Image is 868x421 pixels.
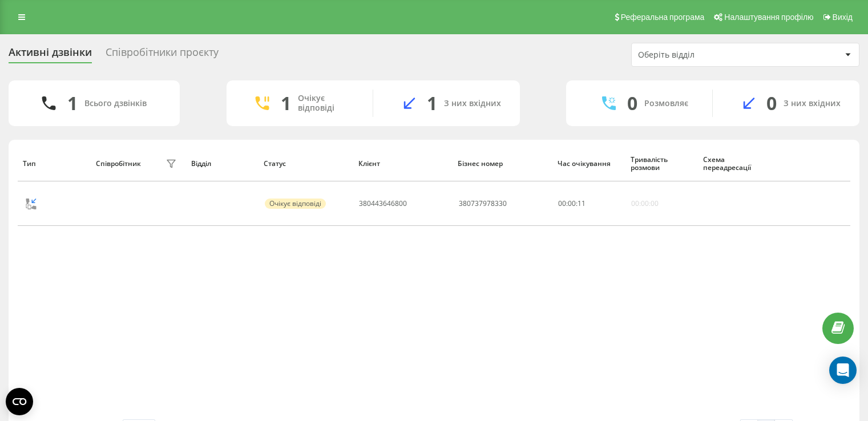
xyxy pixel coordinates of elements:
[96,160,141,168] div: Співробітник
[621,13,705,22] span: Реферальна програма
[833,13,853,22] span: Вихід
[281,92,291,114] div: 1
[106,46,219,64] div: Співробітники проєкту
[459,200,507,208] div: 380737978330
[568,199,576,208] span: 00
[358,160,447,168] div: Клієнт
[427,92,437,114] div: 1
[298,94,356,113] div: Очікує відповіді
[191,160,253,168] div: Відділ
[784,99,841,108] div: З них вхідних
[829,357,857,384] div: Open Intercom Messenger
[631,200,659,208] div: 00:00:00
[627,92,637,114] div: 0
[6,388,33,415] button: Open CMP widget
[703,156,772,172] div: Схема переадресації
[724,13,813,22] span: Налаштування профілю
[67,92,78,114] div: 1
[638,50,774,60] div: Оберіть відділ
[23,160,85,168] div: Тип
[558,160,620,168] div: Час очікування
[644,99,688,108] div: Розмовляє
[766,92,777,114] div: 0
[578,199,586,208] span: 11
[265,199,326,209] div: Очікує відповіді
[458,160,547,168] div: Бізнес номер
[631,156,693,172] div: Тривалість розмови
[264,160,348,168] div: Статус
[84,99,147,108] div: Всього дзвінків
[558,199,566,208] span: 00
[359,200,407,208] div: 380443646800
[9,46,92,64] div: Активні дзвінки
[558,200,586,208] div: : :
[444,99,501,108] div: З них вхідних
